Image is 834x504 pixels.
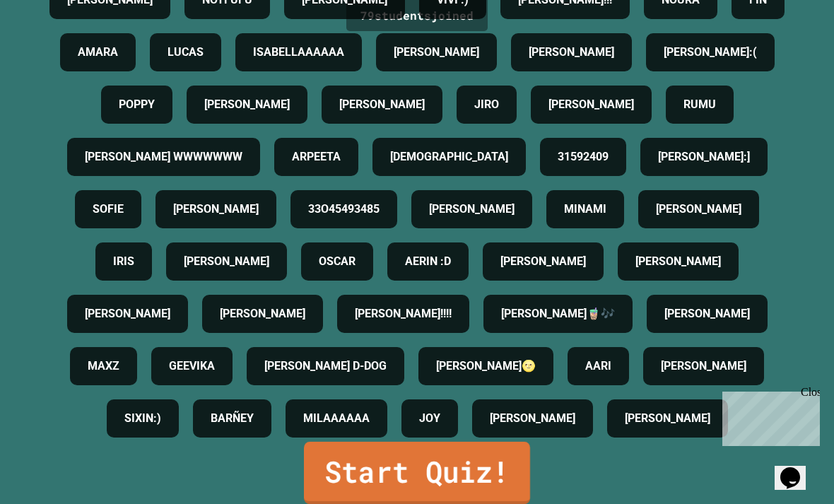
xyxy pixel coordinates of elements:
h4: ISABELLAAAAAA [253,44,344,61]
h4: MILAAAAAA [303,410,370,427]
h4: [PERSON_NAME] [173,201,259,218]
h4: SIXIN:) [124,410,161,427]
h4: [PERSON_NAME] [625,410,710,427]
h4: [PERSON_NAME] [635,253,721,270]
h4: IRIS [113,253,134,270]
h4: [PERSON_NAME] D-DOG [264,358,387,375]
h4: [PERSON_NAME] [429,201,515,218]
h4: AERIN :D [405,253,451,270]
h4: [PERSON_NAME] [661,358,746,375]
iframe: chat widget [775,447,820,490]
h4: AMARA [78,44,118,61]
h4: GEEVIKA [169,358,215,375]
h4: [PERSON_NAME] [85,305,170,322]
h4: 31592409 [558,148,609,165]
h4: 33O45493485 [308,201,380,218]
h4: [PERSON_NAME] [656,201,741,218]
h4: [PERSON_NAME] [664,305,750,322]
h4: [PERSON_NAME]🧋🎶 [501,305,615,322]
h4: [PERSON_NAME]🌝 [436,358,536,375]
h4: JOY [419,410,440,427]
h4: [PERSON_NAME] [500,253,586,270]
h4: AARI [585,358,611,375]
h4: [PERSON_NAME] [204,96,290,113]
div: Chat with us now!Close [6,6,98,90]
h4: RUMU [683,96,716,113]
h4: [PERSON_NAME]:( [664,44,757,61]
h4: [PERSON_NAME] WWWWWWW [85,148,242,165]
h4: MINAMI [564,201,606,218]
h4: [PERSON_NAME] [339,96,425,113]
h4: [PERSON_NAME] [394,44,479,61]
h4: BARÑEY [211,410,254,427]
a: Start Quiz! [304,442,530,504]
h4: [PERSON_NAME] [184,253,269,270]
h4: ARPEETA [292,148,341,165]
h4: POPPY [119,96,155,113]
h4: [PERSON_NAME] [548,96,634,113]
h4: SOFIE [93,201,124,218]
h4: LUCAS [168,44,204,61]
h4: [DEMOGRAPHIC_DATA] [390,148,508,165]
h4: [PERSON_NAME]:] [658,148,750,165]
h4: [PERSON_NAME]!!!! [355,305,452,322]
h4: [PERSON_NAME] [220,305,305,322]
h4: MAXZ [88,358,119,375]
iframe: chat widget [717,386,820,446]
h4: JIRO [474,96,499,113]
h4: OSCAR [319,253,356,270]
h4: [PERSON_NAME] [490,410,575,427]
h4: [PERSON_NAME] [529,44,614,61]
